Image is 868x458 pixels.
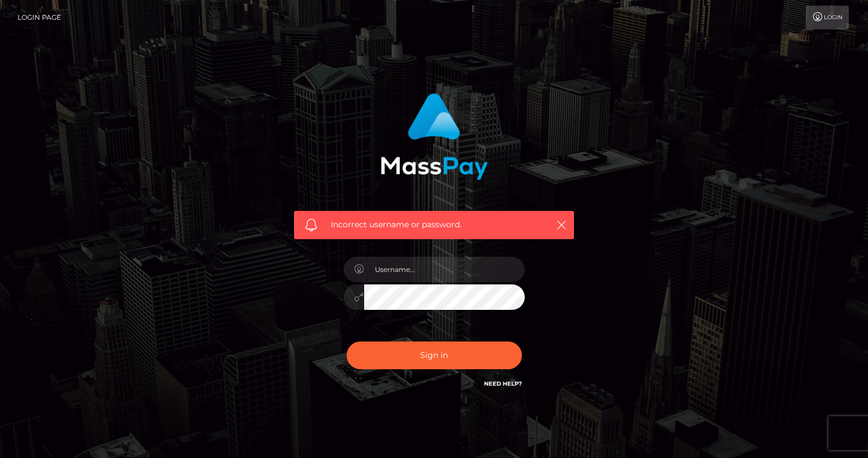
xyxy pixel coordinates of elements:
a: Login Page [18,6,61,29]
button: Sign in [347,342,522,369]
span: Incorrect username or password. [331,219,537,231]
img: MassPay Login [381,93,488,180]
a: Login [806,6,849,29]
input: Username... [364,257,525,282]
a: Need Help? [484,380,522,387]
